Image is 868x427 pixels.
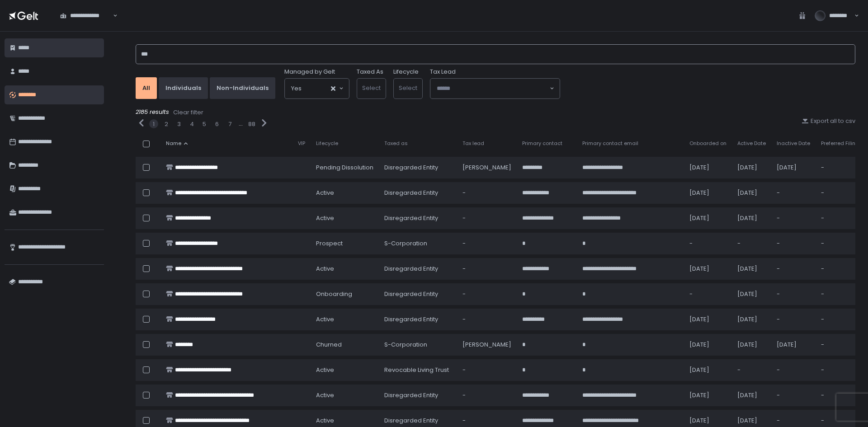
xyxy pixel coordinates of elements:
div: [DATE] [737,189,766,197]
div: [DATE] [689,265,726,273]
div: - [821,239,859,248]
div: All [142,84,150,92]
div: [DATE] [737,265,766,273]
div: - [462,391,511,399]
div: [PERSON_NAME] [462,164,511,172]
button: Clear Selected [331,86,335,91]
span: Taxed as [384,140,408,147]
div: [PERSON_NAME] [462,341,511,349]
span: prospect [316,239,343,248]
div: [DATE] [689,366,726,374]
div: [DATE] [737,391,766,399]
span: Primary contact email [582,140,638,147]
button: 4 [190,120,194,128]
div: [DATE] [737,164,766,172]
div: Export all to csv [802,117,855,125]
div: - [462,265,511,273]
div: S-Corporation [384,239,452,248]
span: pending Dissolution [316,164,373,172]
button: Clear filter [173,108,204,117]
div: - [777,366,810,374]
div: - [821,315,859,324]
div: - [777,417,810,425]
span: churned [316,341,342,349]
div: ... [239,120,243,128]
div: [DATE] [689,341,726,349]
span: Yes [291,84,302,93]
div: Disregarded Entity [384,315,452,324]
span: VIP [298,140,305,147]
div: - [777,315,810,324]
div: - [777,189,810,197]
div: Disregarded Entity [384,164,452,172]
div: - [821,290,859,298]
div: [DATE] [689,315,726,324]
div: - [777,290,810,298]
div: - [689,239,726,248]
span: Select [399,84,417,92]
label: Lifecycle [393,68,419,76]
div: - [821,214,859,222]
div: [DATE] [689,189,726,197]
div: - [821,391,859,399]
button: 3 [177,120,181,128]
div: - [821,164,859,172]
div: [DATE] [737,290,766,298]
div: [DATE] [777,164,810,172]
button: 7 [228,120,231,128]
span: Tax lead [462,140,484,147]
div: - [821,366,859,374]
span: active [316,366,334,374]
div: 2185 results [136,108,855,117]
span: onboarding [316,290,352,298]
span: active [316,417,334,425]
button: 6 [215,120,219,128]
div: Individuals [165,84,201,92]
div: - [777,214,810,222]
span: Managed by Gelt [284,68,335,76]
span: Lifecycle [316,140,338,147]
span: Onboarded on [689,140,726,147]
div: [DATE] [689,417,726,425]
button: Individuals [159,77,208,99]
div: - [777,265,810,273]
span: Inactive Date [777,140,810,147]
div: Disregarded Entity [384,214,452,222]
div: - [777,391,810,399]
button: 1 [153,120,155,128]
button: All [136,77,157,99]
span: Active Date [737,140,766,147]
div: 2 [165,120,168,128]
div: Disregarded Entity [384,189,452,197]
div: - [689,290,726,298]
span: Name [166,140,181,147]
div: Search for option [54,6,118,25]
input: Search for option [302,84,330,93]
div: - [462,239,511,248]
div: - [737,366,766,374]
div: - [462,189,511,197]
span: active [316,265,334,273]
span: active [316,189,334,197]
button: 88 [248,120,255,128]
div: - [462,290,511,298]
div: Clear filter [173,108,203,117]
div: [DATE] [737,417,766,425]
span: active [316,391,334,399]
div: - [821,189,859,197]
span: active [316,315,334,324]
div: - [821,341,859,349]
div: - [737,239,766,248]
button: 5 [203,120,206,128]
div: Disregarded Entity [384,391,452,399]
div: - [462,315,511,324]
div: Disregarded Entity [384,265,452,273]
div: [DATE] [737,214,766,222]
